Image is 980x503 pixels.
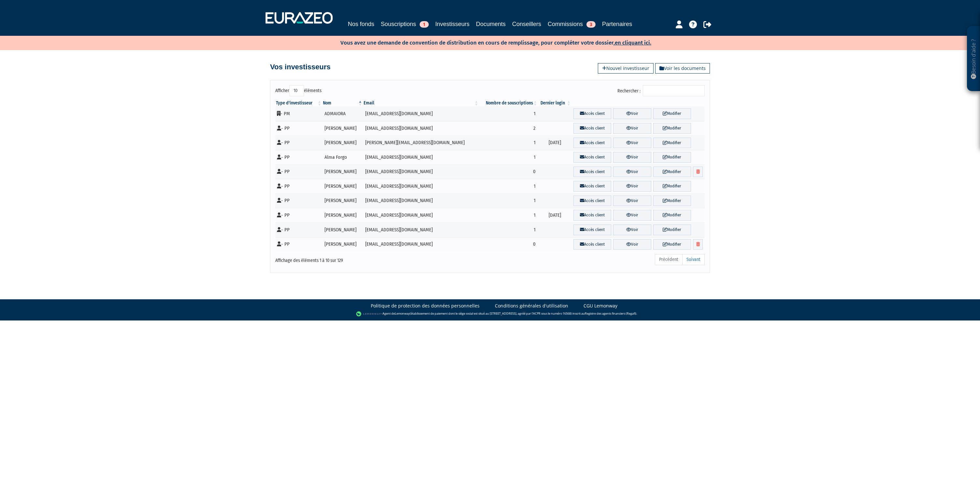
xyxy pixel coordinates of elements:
[275,106,322,121] td: - PM
[653,181,691,192] a: Modifier
[613,123,651,134] a: Voir
[538,136,571,150] td: [DATE]
[653,152,691,163] a: Modifier
[363,136,479,150] td: [PERSON_NAME][EMAIL_ADDRESS][DOMAIN_NAME]
[356,311,381,317] img: logo-lemonway.png
[573,239,611,250] a: Accès client
[322,237,363,252] td: [PERSON_NAME]
[275,150,322,165] td: - PP
[275,165,322,179] td: - PP
[420,21,429,28] span: 1
[363,194,479,208] td: [EMAIL_ADDRESS][DOMAIN_NAME]
[479,194,538,208] td: 1
[613,152,651,163] a: Voir
[363,165,479,179] td: [EMAIL_ADDRESS][DOMAIN_NAME]
[538,208,571,223] td: [DATE]
[617,85,705,96] label: Rechercher :
[479,237,538,252] td: 0
[495,303,568,309] a: Conditions générales d'utilisation
[322,165,363,179] td: [PERSON_NAME]
[538,100,571,106] th: Dernier login : activer pour trier la colonne par ordre croissant
[275,179,322,194] td: - PP
[363,121,479,136] td: [EMAIL_ADDRESS][DOMAIN_NAME]
[573,123,611,134] a: Accès client
[322,179,363,194] td: [PERSON_NAME]
[275,237,322,252] td: - PP
[613,196,651,206] a: Voir
[270,63,330,71] h4: Vos investisseurs
[322,106,363,121] td: ADMAIORA
[682,254,705,265] a: Suivant
[693,167,703,177] a: Supprimer
[573,210,611,221] a: Accès client
[363,237,479,252] td: [EMAIL_ADDRESS][DOMAIN_NAME]
[322,194,363,208] td: [PERSON_NAME]
[655,63,710,74] a: Voir les documents
[275,121,322,136] td: - PP
[653,210,691,221] a: Modifier
[693,239,703,250] a: Supprimer
[643,85,705,96] input: Rechercher :
[585,312,636,316] a: Registre des agents financiers (Regafi)
[275,85,322,96] label: Afficher éléments
[613,108,651,119] a: Voir
[479,165,538,179] td: 0
[573,181,611,192] a: Accès client
[479,121,538,136] td: 2
[584,303,617,309] a: CGU Lemonway
[363,100,479,106] th: Email : activer pour trier la colonne par ordre croissant
[322,223,363,237] td: [PERSON_NAME]
[613,210,651,221] a: Voir
[275,100,322,106] th: Type d'investisseur : activer pour trier la colonne par ordre croissant
[322,100,363,106] th: Nom : activer pour trier la colonne par ordre d&eacute;croissant
[653,196,691,206] a: Modifier
[435,20,469,30] a: Investisseurs
[363,106,479,121] td: [EMAIL_ADDRESS][DOMAIN_NAME]
[363,208,479,223] td: [EMAIL_ADDRESS][DOMAIN_NAME]
[613,138,651,148] a: Voir
[613,239,651,250] a: Voir
[613,224,651,235] a: Voir
[322,121,363,136] td: [PERSON_NAME]
[322,37,651,47] p: Vous avez une demande de convention de distribution en cours de remplissage, pour compléter votre...
[7,311,973,317] div: - Agent de (établissement de paiement dont le siège social est situé au [STREET_ADDRESS], agréé p...
[479,208,538,223] td: 1
[275,253,449,264] div: Affichage des éléments 1 à 10 sur 129
[266,12,333,24] img: 1732889491-logotype_eurazeo_blanc_rvb.png
[363,150,479,165] td: [EMAIL_ADDRESS][DOMAIN_NAME]
[653,167,691,177] a: Modifier
[275,223,322,237] td: - PP
[275,136,322,150] td: - PP
[363,179,479,194] td: [EMAIL_ADDRESS][DOMAIN_NAME]
[322,136,363,150] td: [PERSON_NAME]
[970,30,977,88] p: Besoin d'aide ?
[653,123,691,134] a: Modifier
[573,152,611,163] a: Accès client
[348,20,374,29] a: Nos fonds
[289,85,304,96] select: Afficheréléments
[615,39,651,46] a: en cliquant ici.
[653,224,691,235] a: Modifier
[479,150,538,165] td: 1
[479,136,538,150] td: 1
[573,196,611,206] a: Accès client
[479,179,538,194] td: 1
[598,63,654,74] a: Nouvel investisseur
[395,312,410,316] a: Lemonway
[573,108,611,119] a: Accès client
[476,20,506,29] a: Documents
[322,150,363,165] td: Alma Forgo
[381,20,429,29] a: Souscriptions1
[653,108,691,119] a: Modifier
[602,20,632,29] a: Partenaires
[479,223,538,237] td: 1
[586,21,596,28] span: 3
[512,20,541,29] a: Conseillers
[653,239,691,250] a: Modifier
[371,303,480,309] a: Politique de protection des données personnelles
[479,100,538,106] th: Nombre de souscriptions : activer pour trier la colonne par ordre croissant
[613,167,651,177] a: Voir
[479,106,538,121] td: 1
[322,208,363,223] td: [PERSON_NAME]
[573,138,611,148] a: Accès client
